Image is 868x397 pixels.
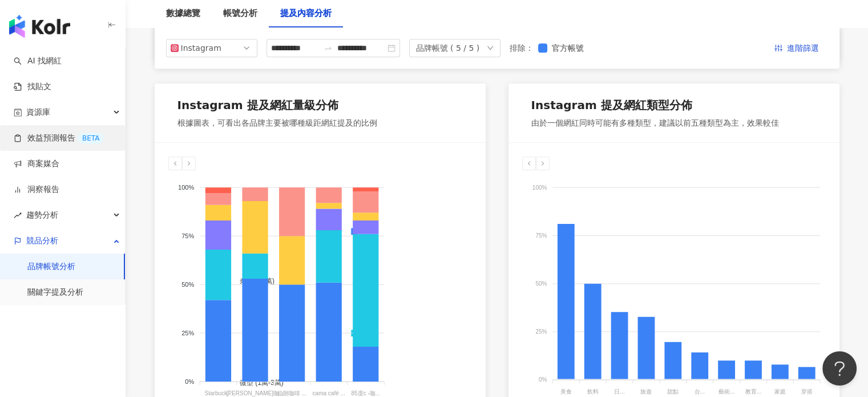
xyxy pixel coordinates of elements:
[277,390,306,396] tspan: 伯朗咖啡 ...
[27,261,75,272] a: 品牌帳號分析
[14,133,104,144] a: 效益預測報告BETA
[26,228,58,254] span: 競品分析
[312,390,345,396] tspan: cama café ...
[231,379,283,387] span: 微型 (1萬-3萬)
[177,118,377,129] div: 根據圖表，可看出各品牌主要被哪種級距網紅提及的比例
[801,388,812,395] tspan: 穿搭
[181,281,194,288] tspan: 50%
[26,202,58,228] span: 趨勢分析
[204,390,232,396] tspan: Starbuck...
[718,388,734,395] tspan: 藝術...
[185,378,194,385] tspan: 0%
[538,377,547,383] tspan: 0%
[535,280,547,287] tspan: 50%
[745,388,761,395] tspan: 教育...
[535,232,547,239] tspan: 75%
[14,55,62,67] a: searchAI 找網紅
[694,388,704,395] tspan: 台...
[531,118,779,129] div: 由於一個網紅同時可能有多種類型，建議以前五種類型為主，效果較佳
[667,388,679,395] tspan: 甜點
[532,185,547,191] tspan: 100%
[547,42,588,54] span: 官方帳號
[324,43,333,53] span: swap-right
[416,39,480,57] div: 品牌帳號 ( 5 / 5 )
[614,388,624,395] tspan: 日...
[774,388,785,395] tspan: 家庭
[14,81,51,93] a: 找貼文
[765,39,828,57] button: 進階篩選
[223,7,257,21] div: 帳號分析
[487,45,494,51] span: down
[166,7,200,21] div: 數據總覽
[640,388,652,395] tspan: 旅遊
[587,388,598,395] tspan: 飲料
[9,15,70,38] img: logo
[181,232,194,239] tspan: 75%
[14,211,22,219] span: rise
[177,97,338,113] div: Instagram 提及網紅量級分佈
[787,39,819,58] span: 進階篩選
[181,39,218,57] div: Instagram
[14,158,59,170] a: 商案媒合
[560,388,571,395] tspan: 美食
[181,330,194,336] tspan: 25%
[14,184,59,195] a: 洞察報告
[531,97,692,113] div: Instagram 提及網紅類型分佈
[510,42,534,54] label: 排除 ：
[226,390,284,396] tspan: [PERSON_NAME]咖...
[177,184,193,191] tspan: 100%
[535,328,547,335] tspan: 25%
[822,351,857,386] iframe: Help Scout Beacon - Open
[351,390,380,396] tspan: 85度c -咖...
[280,7,332,21] div: 提及內容分析
[27,287,83,298] a: 關鍵字提及分析
[324,43,333,53] span: to
[26,99,50,125] span: 資源庫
